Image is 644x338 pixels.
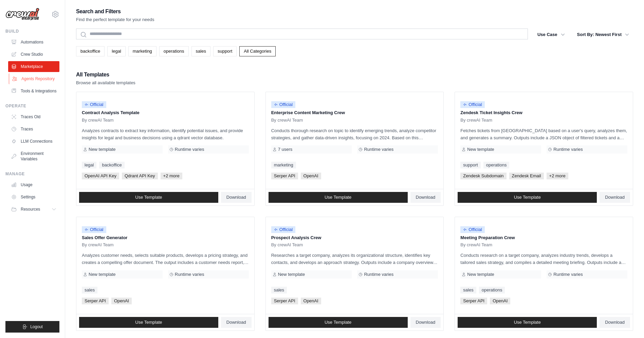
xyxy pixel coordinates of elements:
[82,252,249,266] p: Analyzes customer needs, selects suitable products, develops a pricing strategy, and creates a co...
[89,272,115,277] span: New template
[301,298,321,304] span: OpenAI
[271,118,303,123] span: By crewAI Team
[271,234,438,241] p: Prospect Analysis Crew
[8,61,59,72] a: Marketplace
[21,207,40,212] span: Resources
[605,320,625,325] span: Download
[271,226,296,233] span: Official
[483,162,510,168] a: operations
[271,173,298,179] span: Serper API
[460,162,480,168] a: support
[269,192,408,203] a: Use Template
[514,195,541,200] span: Use Template
[111,298,132,304] span: OpenAI
[490,298,510,304] span: OpenAI
[76,79,135,86] p: Browse all available templates
[8,111,59,122] a: Traces Old
[135,320,162,325] span: Use Template
[269,317,408,328] a: Use Template
[161,173,182,179] span: +2 more
[460,287,476,293] a: sales
[9,73,60,84] a: Agents Repository
[8,124,59,135] a: Traces
[122,173,158,179] span: Qdrant API Key
[460,226,485,233] span: Official
[159,46,189,56] a: operations
[553,272,583,277] span: Runtime varies
[226,320,246,325] span: Download
[76,46,105,56] a: backoffice
[79,192,218,203] a: Use Template
[410,317,441,328] a: Download
[213,46,237,56] a: support
[467,272,494,277] span: New template
[278,147,293,152] span: 7 users
[271,252,438,266] p: Researches a target company, analyzes its organizational structure, identifies key contacts, and ...
[5,103,59,109] div: Operate
[221,192,252,203] a: Download
[175,272,204,277] span: Runtime varies
[271,109,438,116] p: Enterprise Content Marketing Crew
[410,192,441,203] a: Download
[82,234,249,241] p: Sales Offer Generator
[82,242,114,248] span: By crewAI Team
[82,127,249,141] p: Analyzes contracts to extract key information, identify potential issues, and provide insights fo...
[135,195,162,200] span: Use Template
[271,101,296,108] span: Official
[271,127,438,141] p: Conducts thorough research on topic to identify emerging trends, analyze competitor strategies, a...
[82,109,249,116] p: Contract Analysis Template
[460,298,487,304] span: Serper API
[5,8,39,21] img: Logo
[5,321,59,333] button: Logout
[239,46,276,56] a: All Categories
[533,29,569,41] button: Use Case
[325,320,351,325] span: Use Template
[460,118,492,123] span: By crewAI Team
[76,16,154,23] p: Find the perfect template for your needs
[479,287,505,293] a: operations
[191,46,210,56] a: sales
[8,37,59,48] a: Automations
[278,272,305,277] span: New template
[325,195,351,200] span: Use Template
[416,195,436,200] span: Download
[573,29,633,41] button: Sort By: Newest First
[5,171,59,177] div: Manage
[82,287,97,293] a: sales
[460,242,492,248] span: By crewAI Team
[460,127,627,141] p: Fetches tickets from [GEOGRAPHIC_DATA] based on a user's query, analyzes them, and generates a su...
[458,317,597,328] a: Use Template
[271,162,296,168] a: marketing
[82,118,114,123] span: By crewAI Team
[600,317,630,328] a: Download
[458,192,597,203] a: Use Template
[89,147,115,152] span: New template
[416,320,436,325] span: Download
[460,234,627,241] p: Meeting Preparation Crew
[364,147,393,152] span: Runtime varies
[79,317,218,328] a: Use Template
[271,287,287,293] a: sales
[271,298,298,304] span: Serper API
[8,49,59,60] a: Crew Studio
[175,147,204,152] span: Runtime varies
[8,86,59,96] a: Tools & Integrations
[8,136,59,147] a: LLM Connections
[226,195,246,200] span: Download
[8,192,59,202] a: Settings
[364,272,393,277] span: Runtime varies
[99,162,124,168] a: backoffice
[82,173,119,179] span: OpenAI API Key
[76,7,154,16] h2: Search and Filters
[128,46,157,56] a: marketing
[5,29,59,34] div: Build
[553,147,583,152] span: Runtime varies
[82,298,109,304] span: Serper API
[547,173,568,179] span: +2 more
[271,242,303,248] span: By crewAI Team
[460,101,485,108] span: Official
[8,204,59,215] button: Resources
[76,70,135,79] h2: All Templates
[460,109,627,116] p: Zendesk Ticket Insights Crew
[514,320,541,325] span: Use Template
